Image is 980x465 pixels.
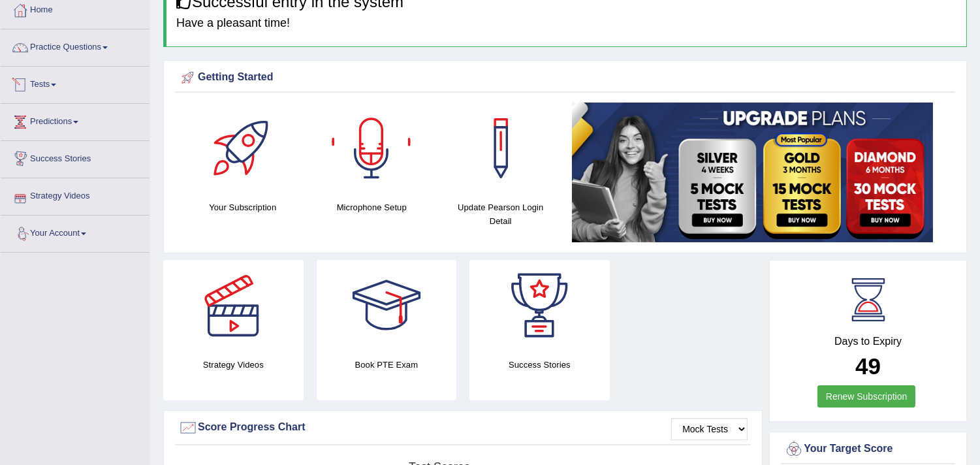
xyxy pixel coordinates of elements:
[176,17,956,30] h4: Have a pleasant time!
[469,358,610,372] h4: Success Stories
[178,418,748,438] div: Score Progress Chart
[572,103,933,242] img: small5.jpg
[1,178,150,211] a: Strategy Videos
[817,385,916,408] a: Renew Subscription
[314,200,430,214] h4: Microphone Setup
[1,216,150,248] a: Your Account
[163,358,304,372] h4: Strategy Videos
[443,200,559,228] h4: Update Pearson Login Detail
[1,29,150,62] a: Practice Questions
[784,336,952,347] h4: Days to Expiry
[185,200,301,214] h4: Your Subscription
[178,68,952,88] div: Getting Started
[317,358,457,372] h4: Book PTE Exam
[1,67,150,99] a: Tests
[1,141,150,174] a: Success Stories
[784,440,952,459] div: Your Target Score
[1,104,150,136] a: Predictions
[855,353,881,379] b: 49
